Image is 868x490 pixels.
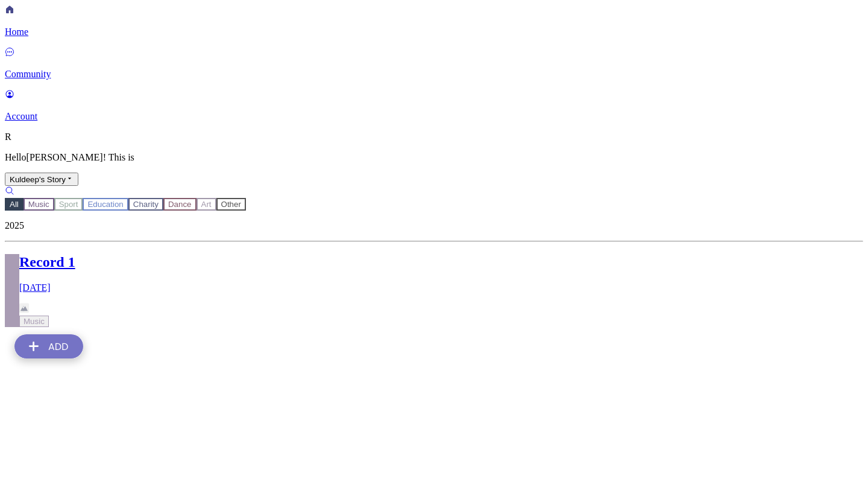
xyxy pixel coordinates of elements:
[19,303,30,313] img: image
[5,111,863,122] p: Account
[5,48,863,80] a: Community
[19,254,863,270] h2: Record 1
[128,198,163,211] button: Charity
[54,198,83,211] button: Sport
[19,282,863,293] p: [DATE]
[197,198,216,211] button: Art
[39,175,66,184] span: 's Story
[83,198,128,211] button: Education
[5,198,24,211] button: All
[5,69,863,80] p: Community
[5,254,863,327] a: Record 1[DATE]imageMusic
[5,27,863,37] p: Home
[5,132,863,142] div: R
[5,327,93,370] img: addRecordLogo
[19,316,49,327] button: Music
[24,198,54,211] button: Music
[5,91,863,122] a: Account
[216,198,246,211] button: Other
[5,152,863,163] p: Hello [PERSON_NAME] ! This is
[5,6,863,37] a: Home
[163,198,197,211] button: Dance
[5,220,863,231] p: 2025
